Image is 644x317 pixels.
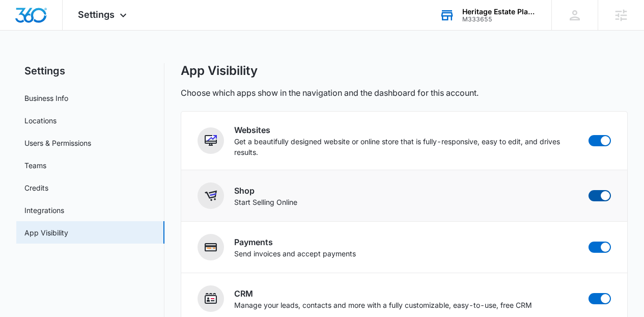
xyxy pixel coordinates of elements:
h2: Payments [234,236,356,248]
a: Teams [24,160,46,171]
h1: App Visibility [181,63,258,78]
img: Websites [205,135,217,147]
div: account name [462,8,537,16]
a: Business Info [24,93,68,103]
h2: CRM [234,287,532,300]
p: Choose which apps show in the navigation and the dashboard for this account. [181,87,479,99]
img: Payments [205,241,217,253]
h2: Settings [16,63,164,78]
h2: Websites [234,124,585,136]
h2: Shop [234,184,297,197]
img: CRM [205,293,217,305]
span: Settings [78,9,115,20]
p: Manage your leads, contacts and more with a fully customizable, easy-to-use, free CRM [234,300,532,310]
a: Credits [24,182,48,193]
p: Send invoices and accept payments [234,248,356,259]
a: Users & Permissions [24,138,91,148]
div: account id [462,16,537,23]
p: Get a beautifully designed website or online store that is fully-responsive, easy to edit, and dr... [234,136,585,157]
p: Start Selling Online [234,197,297,207]
img: Shop [205,190,217,202]
a: Locations [24,115,57,126]
a: App Visibility [24,227,68,238]
a: Integrations [24,205,64,216]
